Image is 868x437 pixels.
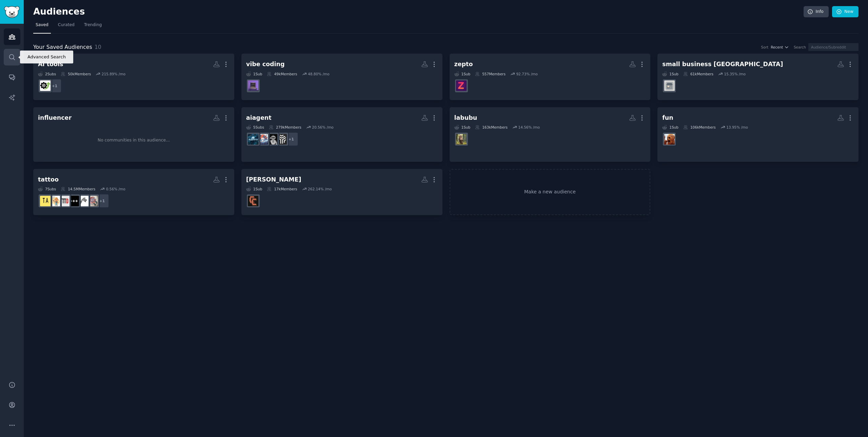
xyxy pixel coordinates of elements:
div: 557 Members [475,72,506,76]
img: aiagents [248,134,258,145]
div: 1 Sub [246,72,262,76]
a: Trending [82,20,104,34]
div: 163k Members [475,125,508,130]
div: 0.56 % /mo [106,187,125,191]
div: 279k Members [269,125,301,130]
div: 215.89 % /mo [102,72,125,76]
div: 17k Members [267,187,297,191]
a: Make a new audience [450,169,651,215]
img: tattooscratchers [50,196,60,206]
a: small business [GEOGRAPHIC_DATA]1Sub61kMembers15.35% /mosmallbusinessindia [657,54,859,100]
div: tattoo [38,175,59,184]
span: 10 [95,44,101,50]
a: Info [804,6,829,18]
span: Your Saved Audiences [33,43,92,52]
div: labubu [454,114,477,122]
div: + 1 [284,132,298,146]
img: labubu [456,134,467,145]
a: [PERSON_NAME]1Sub17kMembers262.14% /moClaudeCode [241,169,442,215]
div: Ai tools [38,60,63,69]
img: AItoolsCatalog [40,80,51,91]
div: 5 Sub s [246,125,264,130]
div: aiagent [246,114,272,122]
img: AgentsOfAI [267,134,277,145]
a: influencerNo communities in this audience... [33,107,234,162]
div: 92.73 % /mo [516,72,538,76]
div: 13.95 % /mo [726,125,748,130]
div: 14.5M Members [61,187,95,191]
h2: Audiences [33,6,804,17]
div: 49k Members [267,72,297,76]
img: TattooDesigns [59,196,70,206]
img: vibecoding [248,80,258,91]
div: 7 Sub s [38,187,56,191]
img: TattooApprentice [87,196,98,206]
a: New [832,6,859,18]
img: zepto [456,80,467,91]
img: TattooBeginners [78,196,88,206]
div: fun [662,114,673,122]
span: Recent [771,45,783,50]
a: tattoo7Subs14.5MMembers0.56% /mo+1TattooApprenticeTattooBeginnerstattoosTattooDesignstattooscratc... [33,169,234,215]
img: ClaudeCode [248,196,258,206]
div: 1 Sub [246,187,262,191]
div: 50k Members [61,72,91,76]
div: vibe coding [246,60,285,69]
input: Audience/Subreddit [808,43,859,51]
div: 2 Sub s [38,72,56,76]
div: 20.56 % /mo [312,125,334,130]
img: GummySearch logo [4,6,20,18]
div: 15.35 % /mo [724,72,746,76]
div: 61k Members [683,72,713,76]
div: No communities in this audience... [98,137,170,144]
div: Search [794,45,806,50]
img: tattooadvice [40,196,51,206]
div: 106k Members [683,125,716,130]
div: + 1 [47,79,62,93]
div: 1 Sub [454,125,471,130]
div: 1 Sub [454,72,471,76]
div: 48.80 % /mo [308,72,330,76]
img: AIAgentsDirectory [276,134,287,145]
div: zepto [454,60,473,69]
a: vibe coding1Sub49kMembers48.80% /movibecoding [241,54,442,100]
div: 14.56 % /mo [518,125,540,130]
img: smallbusinessindia [664,80,675,91]
div: [PERSON_NAME] [246,175,301,184]
div: Sort [761,45,769,50]
div: 1 Sub [662,125,678,130]
span: Trending [84,22,102,28]
a: labubu1Sub163kMembers14.56% /molabubu [450,107,651,162]
div: influencer [38,114,72,122]
img: AI_Agents [257,134,268,145]
div: 1 Sub [662,72,678,76]
img: CursedAI [664,134,675,145]
a: Saved [33,20,51,34]
div: + 1 [95,194,109,208]
div: 262.14 % /mo [308,187,332,191]
span: Saved [36,22,48,28]
a: zepto1Sub557Members92.73% /mozepto [450,54,651,100]
span: Curated [58,22,75,28]
a: Ai tools2Subs50kMembers215.89% /mo+1AItoolsCatalog [33,54,234,100]
a: fun1Sub106kMembers13.95% /moCursedAI [657,107,859,162]
button: Recent [771,45,789,50]
img: tattoos [68,196,79,206]
div: small business [GEOGRAPHIC_DATA] [662,60,783,69]
a: aiagent5Subs279kMembers20.56% /mo+1AIAgentsDirectoryAgentsOfAIAI_Agentsaiagents [241,107,442,162]
a: Curated [56,20,77,34]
